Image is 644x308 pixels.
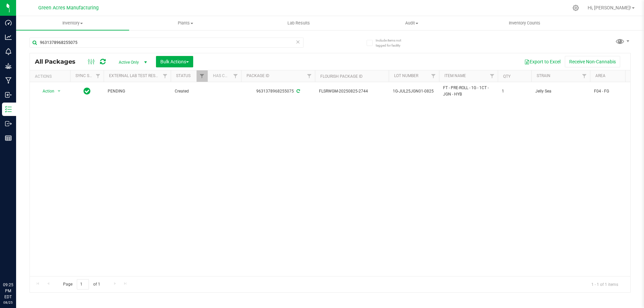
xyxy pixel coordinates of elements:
span: Green Acres Manufacturing [38,5,99,11]
span: 1 [502,88,527,95]
span: Clear [296,38,300,46]
a: Sync Status [75,73,101,78]
iframe: Resource center [7,254,27,274]
span: Lab Results [278,20,319,26]
a: Audit [355,16,468,30]
a: Qty [503,74,511,79]
inline-svg: Manufacturing [5,77,12,84]
span: Bulk Actions [160,59,189,64]
inline-svg: Inbound [5,91,12,98]
inline-svg: Reports [5,135,12,141]
iframe: Resource center unread badge [20,253,28,261]
a: Lot Number [394,73,418,78]
span: All Packages [35,58,82,65]
a: Filter [304,70,315,82]
button: Bulk Actions [156,56,193,67]
inline-svg: Outbound [5,120,12,127]
span: Created [175,88,204,95]
p: 08/25 [3,300,13,305]
span: select [55,86,63,96]
span: Hi, [PERSON_NAME]! [588,5,631,10]
button: Receive Non-Cannabis [565,56,620,67]
span: Sync from Compliance System [296,89,300,94]
a: Filter [428,70,439,82]
a: Filter [579,70,590,82]
span: 1G-JUL25JGN01-0825 [393,88,435,95]
p: 09:25 PM EDT [3,282,13,300]
inline-svg: Monitoring [5,48,12,55]
span: Inventory [16,20,129,26]
span: 1 - 1 of 1 items [586,279,624,289]
a: Filter [93,70,104,82]
a: Item Name [444,73,466,78]
input: 1 [77,279,89,290]
span: FT - PRE-ROLL - 1G - 1CT - JGN - HYB [443,85,494,98]
a: External Lab Test Result [109,73,162,78]
th: Has COA [208,70,241,82]
span: Jelly Sea [535,88,586,95]
a: Area [595,73,605,78]
a: Package ID [247,73,269,78]
div: Manage settings [572,5,580,11]
a: Strain [537,73,550,78]
span: Page of 1 [57,279,106,290]
span: PENDING [108,88,167,95]
inline-svg: Dashboard [5,19,12,26]
a: Plants [129,16,242,30]
span: F04 - FG [594,88,636,95]
span: Include items not tagged for facility [376,38,409,48]
button: Export to Excel [520,56,565,67]
a: Inventory [16,16,129,30]
a: Filter [487,70,498,82]
span: FLSRWGM-20250825-2744 [319,88,385,95]
a: Filter [230,70,241,82]
a: Lab Results [242,16,355,30]
span: Audit [356,20,468,26]
a: Flourish Package ID [320,74,363,79]
input: Search Package ID, Item Name, SKU, Lot or Part Number... [30,38,304,48]
span: In Sync [84,86,91,96]
inline-svg: Grow [5,63,12,69]
div: Actions [35,74,67,79]
inline-svg: Analytics [5,34,12,41]
span: Plants [129,20,242,26]
a: Inventory Counts [468,16,581,30]
a: Filter [160,70,171,82]
a: Status [176,73,191,78]
span: Action [37,86,55,96]
div: 9631378968255075 [240,88,316,95]
a: Filter [197,70,208,82]
inline-svg: Inventory [5,106,12,113]
span: Inventory Counts [500,20,549,26]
